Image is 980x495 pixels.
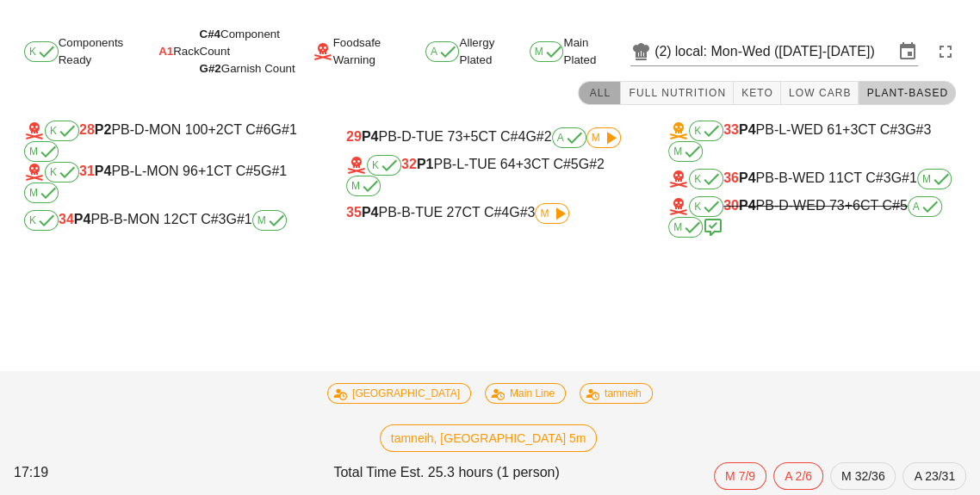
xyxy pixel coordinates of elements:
[723,198,739,213] span: 30
[79,122,95,137] span: 28
[200,28,220,40] span: C#4
[525,129,551,144] span: G#2
[372,160,396,170] span: K
[158,43,173,60] span: A1
[346,127,634,148] div: PB-D-TUE 73 CT C#4
[592,133,616,143] span: M
[24,162,312,203] div: PB-L-MON 96 CT C#5
[668,121,956,162] div: PB-L-WED 61 CT C#3
[401,157,417,171] span: 32
[330,459,649,493] div: Total Time Est. 25.3 hours (1 person)
[788,87,852,99] span: Low Carb
[346,205,362,220] span: 35
[346,129,362,144] span: 29
[29,146,53,157] span: M
[914,463,955,489] span: A 23/31
[74,212,91,226] b: P4
[723,122,739,137] span: 33
[668,169,956,189] div: PB-B-WED 11 CT C#3
[516,157,531,171] span: +3
[29,215,53,226] span: K
[509,205,535,220] span: G#3
[362,129,379,144] b: P4
[628,87,726,99] span: Full Nutrition
[586,87,613,99] span: All
[200,62,221,75] span: G#2
[338,384,460,403] span: [GEOGRAPHIC_DATA]
[200,26,313,77] div: Component Count Garnish Count
[417,157,434,171] b: P1
[10,31,970,72] div: Components Ready Rack Foodsafe Warning Allergy Plated Main Plated
[739,198,756,213] b: P4
[557,133,581,143] span: A
[431,46,455,57] span: A
[346,155,634,196] div: PB-L-TUE 64 CT C#5
[50,167,74,177] span: K
[579,157,605,171] span: G#2
[198,164,214,178] span: +1
[496,384,555,403] span: Main Line
[226,212,251,226] span: G#1
[391,425,586,451] span: tamneih, [GEOGRAPHIC_DATA] 5m
[208,122,223,137] span: +2
[734,81,781,105] button: Keto
[261,164,287,178] span: G#1
[462,129,478,144] span: +5
[95,164,112,178] b: P4
[346,203,634,224] div: PB-B-TUE 27 CT C#4
[781,81,859,105] button: Low Carb
[673,222,698,232] span: M
[905,122,931,137] span: G#3
[24,210,312,231] div: PB-B-MON 12 CT C#3
[723,170,739,185] span: 36
[673,146,698,157] span: M
[50,126,74,136] span: K
[29,46,53,57] span: K
[841,463,885,489] span: M 32/36
[29,188,53,198] span: M
[654,43,675,60] div: (2)
[271,122,297,137] span: G#1
[59,212,74,226] span: 34
[694,126,718,136] span: K
[79,164,95,178] span: 31
[725,463,755,489] span: M 7/9
[540,208,564,219] span: M
[922,174,946,184] span: M
[24,121,312,162] div: PB-D-MON 100 CT C#6
[95,122,112,137] b: P2
[362,205,379,220] b: P4
[845,198,860,213] span: +6
[739,122,756,137] b: P4
[578,81,621,105] button: All
[913,201,937,212] span: A
[859,81,956,105] button: Plant-Based
[739,170,756,185] b: P4
[785,463,812,489] span: A 2/6
[351,181,375,191] span: M
[621,81,734,105] button: Full Nutrition
[694,201,718,212] span: K
[694,174,718,184] span: K
[668,196,956,238] div: PB-D-WED 73 CT C#5
[535,46,559,57] span: M
[890,170,916,185] span: G#1
[257,215,282,226] span: M
[591,384,642,403] span: tamneih
[842,122,858,137] span: +3
[865,87,948,99] span: Plant-Based
[10,459,330,493] div: 17:19
[741,87,773,99] span: Keto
